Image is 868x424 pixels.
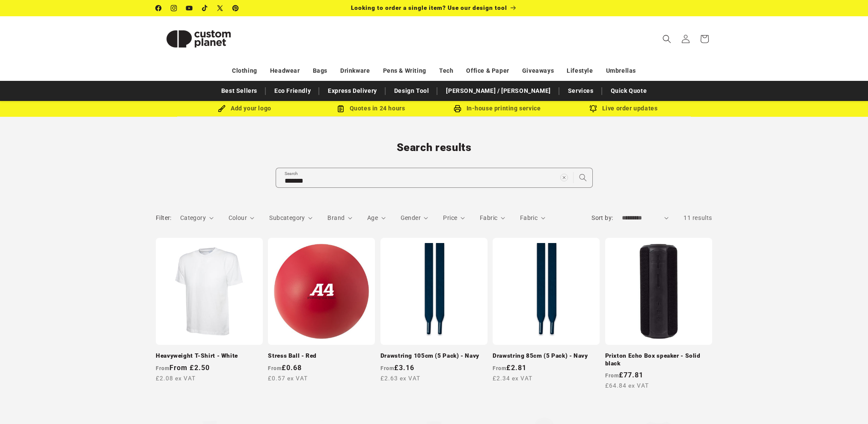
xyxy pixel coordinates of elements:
a: Stress Ball - Red [268,352,375,360]
span: Gender [401,214,421,221]
span: Price [443,214,457,221]
a: Express Delivery [324,83,381,98]
summary: Search [657,30,676,48]
h2: Filter: [156,213,172,222]
a: Design Tool [390,83,434,98]
a: Office & Paper [466,63,509,78]
summary: Brand (0 selected) [327,213,352,222]
a: Bags [313,63,327,78]
img: Order updates [589,105,597,113]
summary: Subcategory (0 selected) [269,213,312,222]
a: Quick Quote [606,83,651,98]
a: Services [564,83,598,98]
a: Headwear [270,63,300,78]
span: Brand [327,214,345,221]
span: Age [367,214,378,221]
img: Custom Planet [156,20,241,58]
label: Sort by: [592,214,613,221]
a: Drawstring 105cm (5 Pack) - Navy [380,352,488,360]
img: In-house printing [454,105,461,113]
span: Subcategory [269,214,305,221]
img: Brush Icon [218,105,226,113]
button: Search [574,168,592,187]
div: Quotes in 24 hours [308,103,434,114]
button: Clear search term [555,168,574,187]
a: Pens & Writing [383,63,426,78]
a: Umbrellas [606,63,636,78]
a: Prixton Echo Box speaker - Solid black [605,352,712,367]
a: Drinkware [340,63,370,78]
a: Tech [439,63,453,78]
summary: Category (0 selected) [180,213,214,222]
a: [PERSON_NAME] / [PERSON_NAME] [442,83,555,98]
summary: Fabric (0 selected) [480,213,505,222]
summary: Age (0 selected) [367,213,386,222]
span: Fabric [520,214,538,221]
summary: Colour (0 selected) [229,213,255,222]
span: Fabric [480,214,497,221]
a: Best Sellers [217,83,262,98]
img: Order Updates Icon [337,105,345,113]
div: In-house printing service [434,103,560,114]
summary: Fabric (0 selected) [520,213,545,222]
a: Drawstring 85cm (5 Pack) - Navy [493,352,600,360]
a: Eco Friendly [270,83,315,98]
h1: Search results [156,141,712,154]
span: 11 results [684,214,712,221]
span: Category [180,214,206,221]
a: Heavyweight T-Shirt - White [156,352,263,360]
span: Looking to order a single item? Use our design tool [351,4,507,11]
a: Giveaways [522,63,554,78]
a: Custom Planet [153,16,245,61]
summary: Gender (0 selected) [401,213,428,222]
div: Live order updates [560,103,687,114]
span: Colour [229,214,247,221]
div: Add your logo [181,103,308,114]
a: Lifestyle [567,63,593,78]
summary: Price [443,213,465,222]
a: Clothing [232,63,257,78]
